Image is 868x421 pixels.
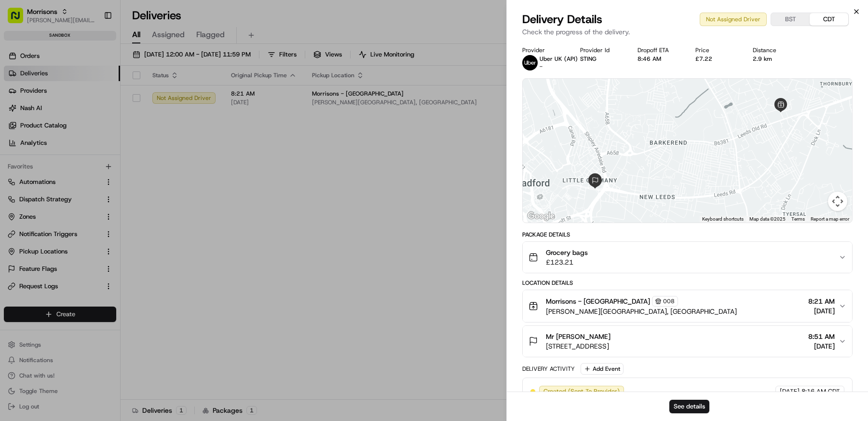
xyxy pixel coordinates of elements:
span: £123.21 [546,257,588,267]
span: 8:51 AM [808,332,835,341]
button: Mr [PERSON_NAME][STREET_ADDRESS]8:51 AM[DATE] [523,326,852,357]
button: Start new chat [164,95,176,106]
span: Delivery Details [522,12,602,27]
a: Report a map error [811,216,849,222]
div: Package Details [522,231,853,239]
button: Morrisons - [GEOGRAPHIC_DATA]008[PERSON_NAME][GEOGRAPHIC_DATA], [GEOGRAPHIC_DATA]8:21 AM[DATE] [523,290,852,322]
div: Distance [753,46,795,54]
button: See details [669,400,709,413]
div: 📗 [10,216,17,224]
img: 1736555255976-a54dd68f-1ca7-489b-9aae-adbdc363a1c4 [10,92,27,109]
button: Map camera controls [828,192,847,211]
a: Terms [791,216,805,222]
span: • [80,175,83,183]
div: 2.9 km [753,55,795,63]
span: Mr [PERSON_NAME] [546,332,610,341]
button: BST [771,13,810,26]
img: Nash [10,9,29,28]
div: Past conversations [10,125,62,133]
img: Google [525,210,557,223]
div: Location Details [522,279,853,287]
span: [DATE] [808,306,835,316]
span: Uber UK (API) [540,55,578,63]
button: STING [580,55,597,63]
span: [PERSON_NAME][GEOGRAPHIC_DATA], [GEOGRAPHIC_DATA] [546,307,737,316]
div: Provider Id [580,46,623,54]
div: Start new chat [43,92,158,101]
div: Provider [522,46,565,54]
span: [DATE] [808,341,835,351]
span: [DATE] [780,387,800,396]
button: See all [149,123,176,135]
span: [PERSON_NAME] [30,149,78,157]
div: 💻 [81,216,89,224]
div: Dropoff ETA [637,46,680,54]
span: • [80,149,83,157]
button: Keyboard shortcuts [702,216,744,223]
button: Add Event [581,363,624,375]
span: 8:16 AM CDT [801,387,840,396]
span: Pylon [96,239,117,246]
span: Knowledge Base [19,215,74,225]
img: Ami Wang [10,166,25,182]
span: API Documentation [91,215,155,225]
span: 008 [663,297,675,305]
a: 💻API Documentation [78,211,159,229]
div: Price [695,46,738,54]
div: We're available if you need us! [43,101,133,109]
a: Powered byPylon [68,239,117,246]
img: 4037041995827_4c49e92c6e3ed2e3ec13_72.png [20,92,38,109]
button: Grocery bags£123.21 [523,242,852,273]
span: 8:21 AM [808,296,835,306]
div: Delivery Activity [522,365,575,373]
span: Created (Sent To Provider) [543,387,620,396]
img: Tiffany Volk [10,140,25,155]
p: Check the progress of the delivery. [522,27,853,37]
div: 8:46 AM [637,55,680,63]
span: [PERSON_NAME] [30,175,78,183]
span: - [540,63,542,70]
p: Welcome 👋 [10,38,176,54]
span: Morrisons - [GEOGRAPHIC_DATA] [546,296,650,306]
img: uber-new-logo.jpeg [522,55,538,70]
span: [DATE] [85,175,105,183]
span: Map data ©2025 [749,216,786,222]
a: 📗Knowledge Base [6,211,78,229]
div: £7.22 [695,55,738,63]
span: [DATE] [85,149,105,157]
span: Grocery bags [546,248,588,257]
a: Open this area in Google Maps (opens a new window) [525,210,557,223]
button: CDT [810,13,848,26]
input: Clear [25,62,159,72]
span: [STREET_ADDRESS] [546,341,610,351]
